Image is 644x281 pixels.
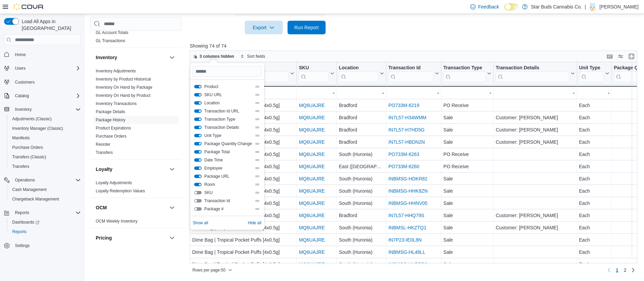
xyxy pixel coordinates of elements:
[12,105,34,113] button: Inventory
[96,38,125,43] span: GL Transactions
[443,163,491,171] div: PO Receive
[192,65,289,71] div: Product
[339,126,384,134] div: Bradford
[388,127,425,133] a: IN7L57-H7HD5G
[192,89,294,97] div: Totals
[194,175,202,178] button: Package URL
[496,65,569,71] div: Transaction Details
[12,242,32,250] a: Settings
[299,65,334,82] button: SKU
[96,134,127,139] a: Purchase Orders
[192,102,294,110] div: Dime Bag | Tropical Pocket Puffs [4x0.5g]
[10,134,81,142] span: Manifests
[1,64,84,73] button: Users
[194,150,202,154] button: Package Total
[96,180,132,185] a: Loyalty Adjustments
[245,21,283,34] button: Export
[10,218,81,226] span: Dashboards
[7,162,84,171] button: Transfers
[624,267,626,274] span: 2
[255,165,260,171] div: Drag handle
[443,175,491,183] div: Sale
[96,166,167,173] button: Loyalty
[96,234,167,241] button: Pricing
[193,66,261,77] input: Search columns
[194,207,202,211] button: Package #
[204,190,252,195] span: SKU
[255,100,260,106] div: Drag handle
[96,54,117,61] h3: Inventory
[12,116,52,122] span: Adjustments (Classic)
[255,117,260,122] div: Drag handle
[1,241,84,250] button: Settings
[15,80,35,85] span: Customers
[579,114,609,122] div: Each
[388,189,428,194] a: INBMSG-HHK8ZN
[96,30,128,35] a: GL Account Totals
[388,65,434,71] div: Transaction Id
[12,64,28,72] button: Users
[12,51,29,59] a: Home
[96,142,110,147] span: Reorder
[579,65,609,82] button: Unit Type
[299,140,325,145] a: MQ6UAJRE
[96,126,131,130] a: Product Expirations
[7,217,84,227] a: Dashboards
[96,93,150,98] span: Inventory On Hand by Product
[90,217,182,228] div: OCM
[192,114,294,122] div: Dime Bag | Tropical Pocket Puffs [4x0.5g]
[443,65,486,71] div: Transaction Type
[496,138,574,146] div: Customer: [PERSON_NAME]
[194,118,202,121] button: Transaction Type
[192,267,225,273] span: Rows per page : 50
[96,166,112,173] h3: Loyalty
[299,127,325,133] a: MQ6UAJRE
[443,89,491,97] div: -
[443,212,491,220] div: Sale
[96,150,113,155] a: Transfers
[204,117,252,122] span: Transaction Type
[496,114,574,122] div: Customer: [PERSON_NAME]
[299,189,325,194] a: MQ6UAJRE
[204,165,252,171] span: Employee
[606,52,614,60] button: Keyboard shortcuts
[443,187,491,195] div: Sale
[96,30,128,35] span: GL Account Totals
[496,89,574,97] div: -
[7,227,84,236] button: Reports
[7,133,84,143] button: Manifests
[339,163,384,171] div: East ([GEOGRAPHIC_DATA])
[299,103,325,108] a: MQ6UAJRE
[194,142,202,145] button: Package Quantity Change
[15,243,30,248] span: Settings
[388,238,422,243] a: IN7P23-IE0L8N
[15,177,35,183] span: Operations
[616,267,619,274] span: 1
[96,101,137,106] a: Inventory Transactions
[299,89,334,97] div: -
[96,218,137,224] span: OCM Weekly Inventory
[388,250,425,255] a: INBMSG-HL48LL
[585,3,586,11] p: |
[255,141,260,146] div: Drag handle
[339,138,384,146] div: Bradford
[10,143,81,152] span: Purchase Orders
[299,65,329,71] div: SKU
[388,89,439,97] div: -
[7,152,84,162] button: Transfers (Classic)
[96,188,145,194] span: Loyalty Redemption Values
[299,213,325,218] a: MQ6UAJRE
[12,209,81,217] span: Reports
[12,78,37,86] a: Customers
[339,151,384,159] div: South (Huronia)
[204,157,252,163] span: Date Time
[204,108,252,114] span: Transaction Id URL
[621,265,629,276] a: Page 2 of 2
[12,50,81,58] span: Home
[190,52,237,60] button: 3 columns hidden
[204,198,252,204] span: Transaction Id
[443,114,491,122] div: Sale
[194,199,202,203] button: Transaction Id
[12,196,59,202] span: Chargeback Management
[194,101,202,105] button: Location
